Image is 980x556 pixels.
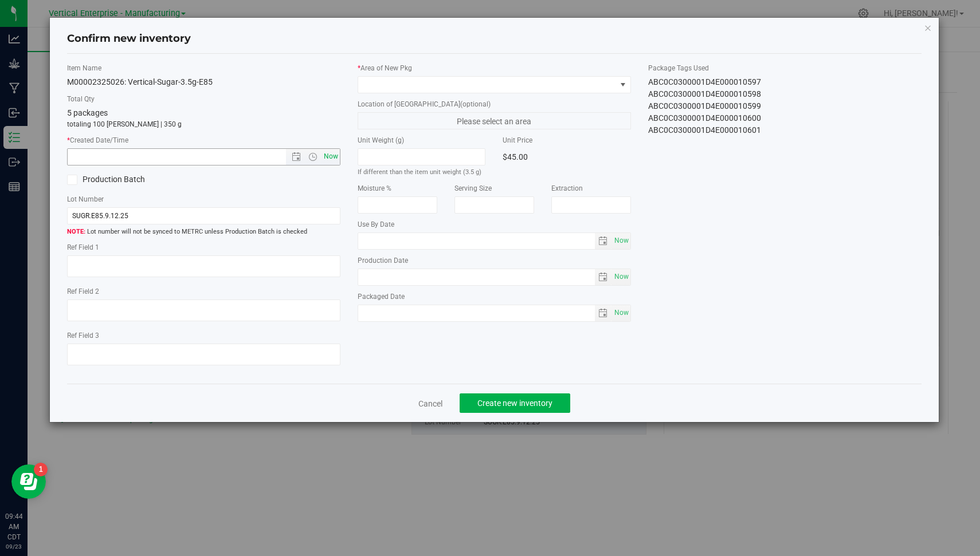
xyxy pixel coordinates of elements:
label: Use By Date [358,219,631,230]
span: Open the date view [287,152,306,161]
span: select [611,269,630,285]
label: Location of [GEOGRAPHIC_DATA] [358,99,631,109]
p: totaling 100 [PERSON_NAME] | 350 g [67,119,340,129]
span: Set Current date [322,148,341,165]
button: Create new inventory [460,393,570,413]
span: Open the time view [303,152,323,161]
label: Moisture % [358,183,437,194]
span: Lot number will not be synced to METRC unless Production Batch is checked [67,227,340,237]
span: select [595,269,611,285]
label: Lot Number [67,194,340,204]
span: select [595,233,611,249]
div: ABC0C0300001D4E000010598 [648,88,922,100]
label: Production Batch [67,173,195,186]
span: select [611,305,630,321]
label: Production Date [358,255,631,266]
span: select [595,305,611,321]
span: Set Current date [612,305,632,321]
label: Serving Size [454,183,534,194]
span: Set Current date [612,269,632,285]
label: Unit Weight (g) [358,135,485,145]
span: Please select an area [358,112,631,129]
label: Packaged Date [358,291,631,302]
iframe: Resource center [11,464,46,499]
h4: Confirm new inventory [67,31,191,46]
label: Created Date/Time [67,135,340,145]
label: Package Tags Used [648,63,922,73]
span: select [611,233,630,249]
label: Item Name [67,63,340,73]
div: ABC0C0300001D4E000010599 [648,100,922,112]
label: Ref Field 1 [67,242,340,253]
label: Extraction [551,183,631,194]
div: ABC0C0300001D4E000010601 [648,124,922,136]
div: ABC0C0300001D4E000010597 [648,76,922,88]
label: Area of New Pkg [358,63,631,73]
span: Create new inventory [477,399,552,408]
span: Set Current date [612,232,632,249]
span: 5 packages [67,108,108,117]
iframe: Resource center unread badge [34,463,48,476]
div: $45.00 [503,148,630,165]
label: Ref Field 2 [67,286,340,297]
div: ABC0C0300001D4E000010600 [648,112,922,124]
small: If different than the item unit weight (3.5 g) [358,168,481,176]
label: Total Qty [67,94,340,104]
label: Unit Price [503,135,630,145]
label: Ref Field 3 [67,330,340,341]
div: M00002325026: Vertical-Sugar-3.5g-E85 [67,76,340,88]
span: (optional) [460,100,491,108]
a: Cancel [418,398,442,409]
